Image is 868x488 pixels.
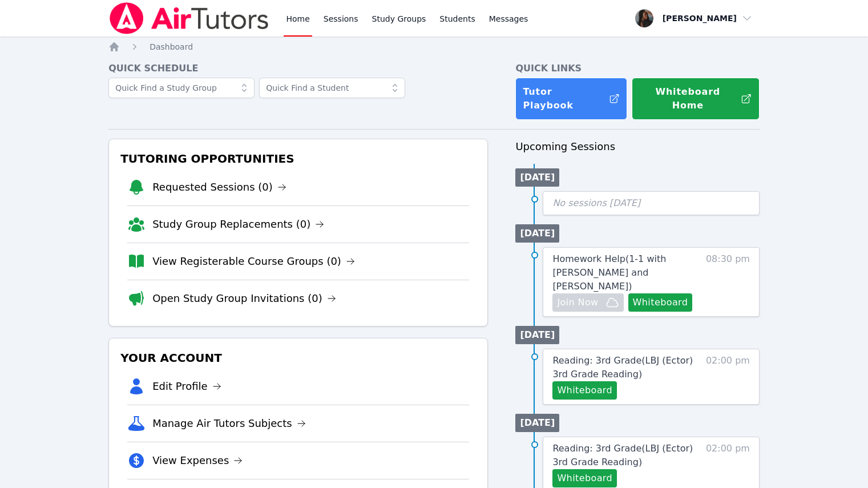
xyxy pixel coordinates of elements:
a: View Expenses [152,453,243,469]
span: 02:00 pm [706,442,750,487]
li: [DATE] [515,224,559,243]
li: [DATE] [515,326,559,344]
li: [DATE] [515,168,559,187]
button: Whiteboard [552,381,617,400]
a: Tutor Playbook [515,78,627,120]
span: Dashboard [150,42,193,51]
span: 08:30 pm [706,252,750,312]
a: Requested Sessions (0) [152,179,286,195]
span: Reading: 3rd Grade ( LBJ (Ector) 3rd Grade Reading ) [552,355,693,380]
button: Whiteboard [552,469,617,487]
a: Open Study Group Invitations (0) [152,291,336,306]
input: Quick Find a Study Group [108,78,255,98]
span: Reading: 3rd Grade ( LBJ (Ector) 3rd Grade Reading ) [552,443,693,467]
button: Whiteboard Home [632,78,760,120]
button: Whiteboard [628,293,693,312]
h4: Quick Schedule [108,62,488,75]
h3: Tutoring Opportunities [118,148,478,169]
h4: Quick Links [515,62,760,75]
a: Edit Profile [152,378,221,394]
button: Join Now [552,293,623,312]
h3: Your Account [118,348,478,368]
li: [DATE] [515,414,559,432]
input: Quick Find a Student [259,78,405,98]
a: Homework Help(1-1 with [PERSON_NAME] and [PERSON_NAME]) [552,252,700,293]
a: Reading: 3rd Grade(LBJ (Ector) 3rd Grade Reading) [552,354,700,381]
a: Dashboard [150,41,193,53]
span: Homework Help ( 1-1 with [PERSON_NAME] and [PERSON_NAME] ) [552,253,666,292]
span: Messages [489,13,528,25]
a: Reading: 3rd Grade(LBJ (Ector) 3rd Grade Reading) [552,442,700,469]
h3: Upcoming Sessions [515,139,760,155]
nav: Breadcrumb [108,41,760,53]
span: No sessions [DATE] [552,197,640,208]
img: Air Tutors [108,2,270,34]
span: Join Now [557,296,598,309]
span: 02:00 pm [706,354,750,400]
a: Study Group Replacements (0) [152,216,324,232]
a: View Registerable Course Groups (0) [152,253,355,269]
a: Manage Air Tutors Subjects [152,416,306,431]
